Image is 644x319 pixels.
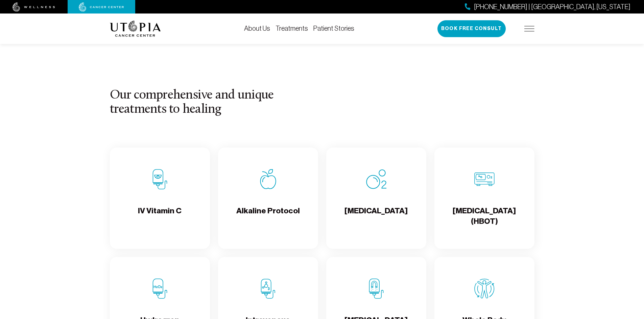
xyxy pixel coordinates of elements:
h4: [MEDICAL_DATA] [344,206,408,228]
img: Hydrogren Peroxide IV Therapy [150,278,170,299]
a: About Us [244,25,270,32]
h4: [MEDICAL_DATA] (HBOT) [440,206,529,228]
a: Patient Stories [313,25,354,32]
a: Oxygen Therapy[MEDICAL_DATA] [326,148,426,249]
button: Book Free Consult [437,20,506,37]
h3: Our comprehensive and unique treatments to healing [110,88,287,117]
img: Whole Body Detoxification [474,278,495,299]
a: [PHONE_NUMBER] | [GEOGRAPHIC_DATA], [US_STATE] [465,2,630,12]
img: wellness [13,2,55,12]
span: [PHONE_NUMBER] | [GEOGRAPHIC_DATA], [US_STATE] [474,2,630,12]
img: IV Vitamin C [150,169,170,189]
h4: IV Vitamin C [138,206,182,228]
img: Alkaline Protocol [258,169,278,189]
img: Chelation Therapy [366,278,386,299]
a: Treatments [276,25,308,32]
img: Hyperbaric Oxygen Therapy (HBOT) [474,169,495,189]
img: Oxygen Therapy [366,169,386,189]
a: Hyperbaric Oxygen Therapy (HBOT)[MEDICAL_DATA] (HBOT) [434,148,534,249]
h4: Alkaline Protocol [236,206,300,228]
img: Intravenous Ozone Therapy [258,278,278,299]
img: logo [110,21,161,37]
img: icon-hamburger [524,26,534,31]
a: IV Vitamin CIV Vitamin C [110,148,210,249]
img: cancer center [79,2,124,12]
a: Alkaline ProtocolAlkaline Protocol [218,148,318,249]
